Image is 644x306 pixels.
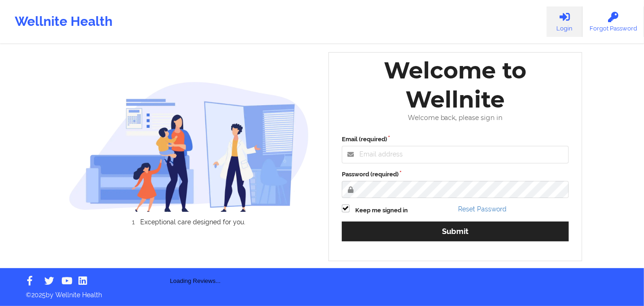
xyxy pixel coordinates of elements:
a: Reset Password [459,205,507,213]
a: Login [547,6,583,37]
div: Loading Reviews... [69,241,322,286]
label: Password (required) [342,170,569,179]
p: © 2025 by Wellnite Health [19,284,625,300]
div: Welcome to Wellnite [335,56,575,114]
input: Email address [342,146,569,163]
label: Keep me signed in [355,206,408,215]
label: Email (required) [342,135,569,144]
button: Submit [342,222,569,241]
img: wellnite-auth-hero_200.c722682e.png [69,81,310,212]
a: Forgot Password [583,6,644,37]
div: Welcome back, please sign in [335,114,575,122]
li: Exceptional care designed for you. [77,218,309,226]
